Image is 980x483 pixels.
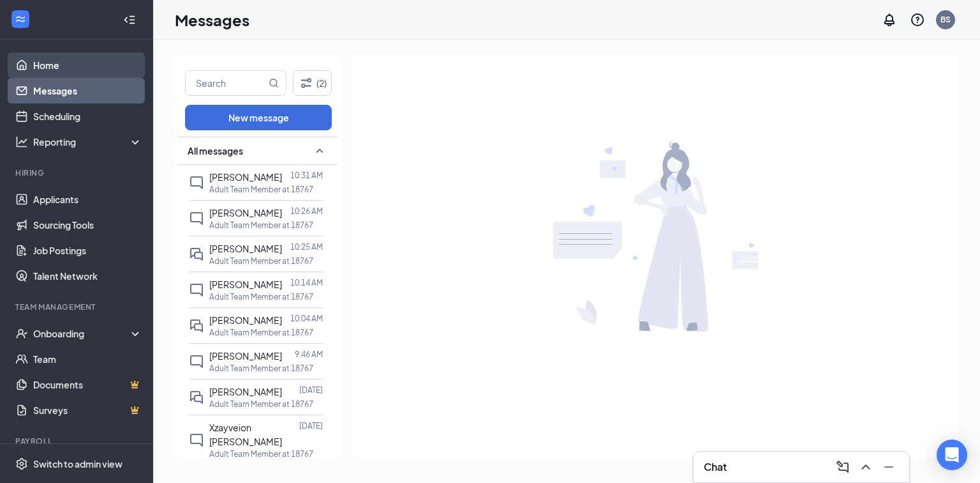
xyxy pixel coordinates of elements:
[882,12,897,27] svg: Notifications
[209,327,313,338] p: Adult Team Member at 18767
[188,144,243,157] span: All messages
[33,103,142,129] a: Scheduling
[33,78,142,103] a: Messages
[189,318,204,333] svg: DoubleChat
[295,349,323,360] p: 9:46 AM
[33,52,142,78] a: Home
[123,13,136,26] svg: Collapse
[290,277,323,288] p: 10:14 AM
[299,75,314,91] svg: Filter
[15,436,140,447] div: Payroll
[15,167,140,178] div: Hiring
[209,350,282,362] span: [PERSON_NAME]
[704,460,727,474] h3: Chat
[189,282,204,298] svg: ChatInactive
[33,397,142,423] a: SurveysCrown
[856,457,876,477] button: ChevronUp
[290,170,323,181] p: 10:31 AM
[15,135,28,148] svg: Analysis
[293,70,332,96] button: Filter (2)
[209,220,313,231] p: Adult Team Member at 18767
[189,354,204,369] svg: ChatInactive
[175,9,249,31] h1: Messages
[910,12,925,27] svg: QuestionInfo
[209,291,313,302] p: Adult Team Member at 18767
[33,238,142,263] a: Job Postings
[15,457,28,470] svg: Settings
[858,459,873,475] svg: ChevronUp
[189,175,204,190] svg: ChatInactive
[33,263,142,289] a: Talent Network
[14,13,27,26] svg: WorkstreamLogo
[881,459,896,475] svg: Minimize
[209,256,313,266] p: Adult Team Member at 18767
[209,448,313,459] p: Adult Team Member at 18767
[940,14,951,25] div: BS
[15,327,28,340] svg: UserCheck
[33,457,122,470] div: Switch to admin view
[189,390,204,405] svg: DoubleChat
[33,187,142,212] a: Applicants
[209,279,282,290] span: [PERSON_NAME]
[186,71,266,95] input: Search
[209,243,282,254] span: [PERSON_NAME]
[209,314,282,326] span: [PERSON_NAME]
[290,241,323,252] p: 10:25 AM
[33,346,142,372] a: Team
[209,171,282,183] span: [PERSON_NAME]
[33,135,143,148] div: Reporting
[33,327,131,340] div: Onboarding
[833,457,853,477] button: ComposeMessage
[209,399,313,410] p: Adult Team Member at 18767
[209,207,282,218] span: [PERSON_NAME]
[189,247,204,262] svg: DoubleChat
[33,212,142,238] a: Sourcing Tools
[299,385,323,395] p: [DATE]
[189,211,204,226] svg: ChatInactive
[937,440,967,470] div: Open Intercom Messenger
[189,433,204,448] svg: ChatInactive
[33,372,142,397] a: DocumentsCrown
[15,302,140,312] div: Team Management
[209,422,282,447] span: Xzayveion [PERSON_NAME]
[185,105,332,130] button: New message
[290,206,323,217] p: 10:26 AM
[209,386,282,397] span: [PERSON_NAME]
[835,459,850,475] svg: ComposeMessage
[290,313,323,324] p: 10:04 AM
[299,420,323,431] p: [DATE]
[209,363,313,374] p: Adult Team Member at 18767
[269,78,279,88] svg: MagnifyingGlass
[879,457,899,477] button: Minimize
[209,184,313,195] p: Adult Team Member at 18767
[312,143,327,158] svg: SmallChevronUp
